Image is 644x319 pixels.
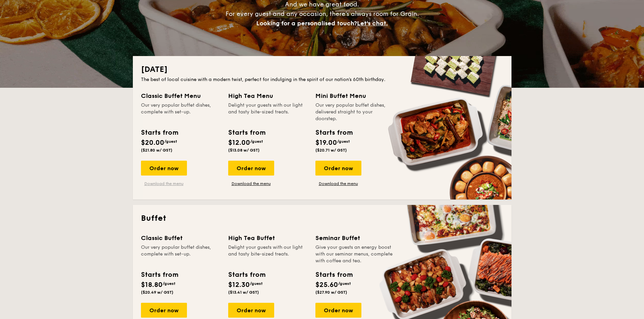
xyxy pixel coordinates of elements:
[141,148,172,153] span: ($21.80 w/ GST)
[141,181,187,186] a: Download the menu
[141,281,163,289] span: $18.80
[141,161,187,176] div: Order now
[315,244,395,264] div: Give your guests an energy boost with our seminar menus, complete with coffee and tea.
[228,303,274,318] div: Order now
[141,303,187,318] div: Order now
[315,290,347,295] span: ($27.90 w/ GST)
[315,148,347,153] span: ($20.71 w/ GST)
[141,290,173,295] span: ($20.49 w/ GST)
[256,20,357,27] span: Looking for a personalised touch?
[228,233,307,243] div: High Tea Buffet
[141,128,178,138] div: Starts from
[228,148,260,153] span: ($13.08 w/ GST)
[228,91,307,101] div: High Tea Menu
[315,91,395,101] div: Mini Buffet Menu
[228,270,265,280] div: Starts from
[337,139,350,144] span: /guest
[228,181,274,186] a: Download the menu
[228,161,274,176] div: Order now
[228,102,307,122] div: Delight your guests with our light and tasty bite-sized treats.
[225,1,419,27] span: And we have great food. For every guest and any occasion, there’s always room for Grain.
[228,290,259,295] span: ($13.41 w/ GST)
[141,64,503,75] h2: [DATE]
[315,181,361,186] a: Download the menu
[315,233,395,243] div: Seminar Buffet
[357,20,388,27] span: Let's chat.
[228,244,307,264] div: Delight your guests with our light and tasty bite-sized treats.
[315,102,395,122] div: Our very popular buffet dishes, delivered straight to your doorstep.
[141,91,220,101] div: Classic Buffet Menu
[315,161,361,176] div: Order now
[315,128,352,138] div: Starts from
[141,102,220,122] div: Our very popular buffet dishes, complete with set-up.
[141,213,503,224] h2: Buffet
[315,281,338,289] span: $25.60
[228,139,250,147] span: $12.00
[250,281,263,286] span: /guest
[315,270,352,280] div: Starts from
[315,303,361,318] div: Order now
[315,139,337,147] span: $19.00
[338,281,351,286] span: /guest
[141,244,220,264] div: Our very popular buffet dishes, complete with set-up.
[164,139,177,144] span: /guest
[163,281,175,286] span: /guest
[228,281,250,289] span: $12.30
[141,270,178,280] div: Starts from
[141,139,164,147] span: $20.00
[250,139,263,144] span: /guest
[228,128,265,138] div: Starts from
[141,76,503,83] div: The best of local cuisine with a modern twist, perfect for indulging in the spirit of our nation’...
[141,233,220,243] div: Classic Buffet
